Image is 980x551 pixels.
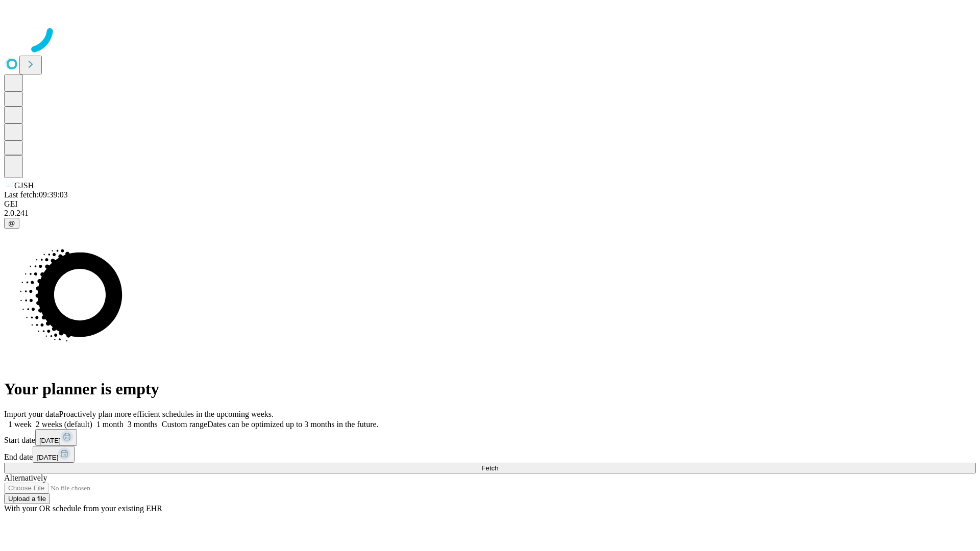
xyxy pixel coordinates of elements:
[4,410,59,418] span: Import your data
[36,420,92,429] span: 2 weeks (default)
[4,463,976,473] button: Fetch
[14,181,34,190] span: GJSH
[35,429,77,446] button: [DATE]
[8,219,15,227] span: @
[4,190,68,199] span: Last fetch: 09:39:03
[37,454,58,461] span: [DATE]
[481,464,498,472] span: Fetch
[96,420,124,429] span: 1 month
[207,420,378,429] span: Dates can be optimized up to 3 months in the future.
[8,420,32,429] span: 1 week
[4,446,976,463] div: End date
[4,209,976,218] div: 2.0.241
[59,410,274,418] span: Proactively plan more efficient schedules in the upcoming weeks.
[162,420,207,429] span: Custom range
[128,420,158,429] span: 3 months
[4,493,50,504] button: Upload a file
[39,437,61,444] span: [DATE]
[4,218,19,229] button: @
[4,380,976,398] h1: Your planner is empty
[33,446,75,463] button: [DATE]
[4,199,976,209] div: GEI
[4,504,162,513] span: With your OR schedule from your existing EHR
[4,473,47,482] span: Alternatively
[4,429,976,446] div: Start date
